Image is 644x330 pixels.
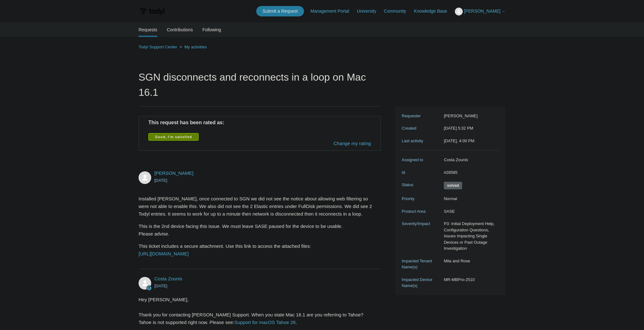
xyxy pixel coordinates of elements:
h4: This request has been rated as: [148,119,371,126]
a: Todyl Support Center [139,45,177,49]
dt: Last activity [402,138,441,144]
h1: SGN disconnects and reconnects in a loop on Mac 16.1 [139,70,381,107]
a: Community [384,8,413,15]
dd: SASE [441,208,499,215]
p: This ticket includes a secure attachment. Use this link to access the attached files: [139,242,375,258]
dt: Status [402,182,441,188]
dt: Id [402,169,441,176]
a: [URL][DOMAIN_NAME] [139,251,189,256]
time: 10/09/2025, 16:00 [444,138,474,143]
li: Todyl Support Center [139,45,178,49]
li: My activities [178,45,207,49]
img: Todyl Support Center Help Center home page [139,6,165,17]
dt: Product Area [402,208,441,215]
a: Knowledge Base [414,8,454,15]
dd: Normal [441,196,499,202]
dd: Mila and Rose [441,258,499,264]
span: [PERSON_NAME] [464,9,500,14]
a: Following [202,22,221,37]
a: Submit a Request [256,6,304,16]
dt: Severity/Impact [402,221,441,227]
dd: P3: Initial Deployment Help, Configuration Questions, Issues Impacting Single Devices or Past Out... [441,221,499,252]
dt: Impacted Tenant Name(s) [402,258,441,270]
label: Good, I'm satisfied [148,133,199,141]
a: [PERSON_NAME] [154,170,193,176]
a: My activities [184,45,207,49]
dt: Priority [402,196,441,202]
dt: Requester [402,113,441,119]
time: 10/01/2025, 17:41 [154,284,167,288]
a: University [357,8,382,15]
dd: Costa Zounis [441,157,499,163]
a: Contributions [167,22,193,37]
a: Management Portal [311,8,356,15]
dt: Created [402,125,441,131]
button: [PERSON_NAME] [455,8,505,15]
dd: MR-MBPro-2510 [441,277,499,283]
a: Costa Zounis [154,276,182,281]
a: Change my rating [333,141,371,146]
dt: Impacted Device Name(s) [402,277,441,289]
dd: [PERSON_NAME] [441,113,499,119]
li: Requests [139,22,157,37]
span: This request has been solved [444,182,462,189]
p: Installed [PERSON_NAME], once connected to SGN we did not see the notice about allowing web filte... [139,195,375,218]
time: 10/01/2025, 17:32 [154,178,167,183]
p: This is the 2nd device facing this issue. We must leave SASE paused for the device to be usable. ... [139,223,375,238]
dt: Assigned to [402,157,441,163]
time: 10/01/2025, 17:32 [444,126,473,131]
a: Support for macOS Tahoe 26 [234,320,296,325]
dd: #28585 [441,169,499,176]
span: Tim Schoeller [154,170,193,176]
